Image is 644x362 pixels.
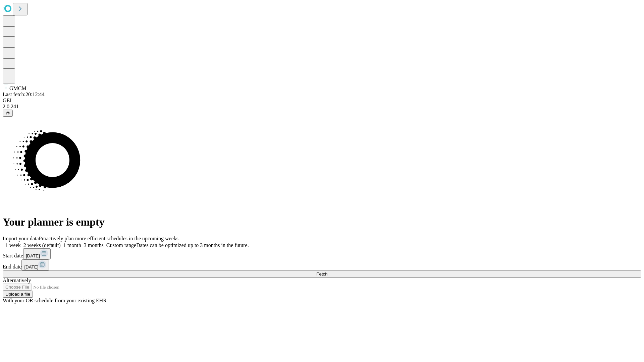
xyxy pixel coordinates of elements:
[3,236,39,241] span: Import your data
[3,92,45,97] span: Last fetch: 20:12:44
[3,270,641,278] button: Fetch
[316,271,327,277] span: Fetch
[23,242,61,248] span: 2 weeks (default)
[106,242,136,248] span: Custom range
[24,264,38,269] span: [DATE]
[3,278,31,283] span: Alternatively
[39,236,180,241] span: Proactively plan more efficient schedules in the upcoming weeks.
[3,216,641,228] h1: Your planner is empty
[26,253,40,258] span: [DATE]
[3,298,107,303] span: With your OR schedule from your existing EHR
[84,242,104,248] span: 3 months
[63,242,81,248] span: 1 month
[3,110,13,117] button: @
[5,111,10,116] span: @
[3,259,641,270] div: End date
[21,259,49,270] button: [DATE]
[3,248,641,259] div: Start date
[5,242,21,248] span: 1 week
[136,242,249,248] span: Dates can be optimized up to 3 months in the future.
[23,248,51,259] button: [DATE]
[3,98,641,104] div: GEI
[3,291,33,298] button: Upload a file
[3,104,641,110] div: 2.0.241
[9,85,26,91] span: GMCM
